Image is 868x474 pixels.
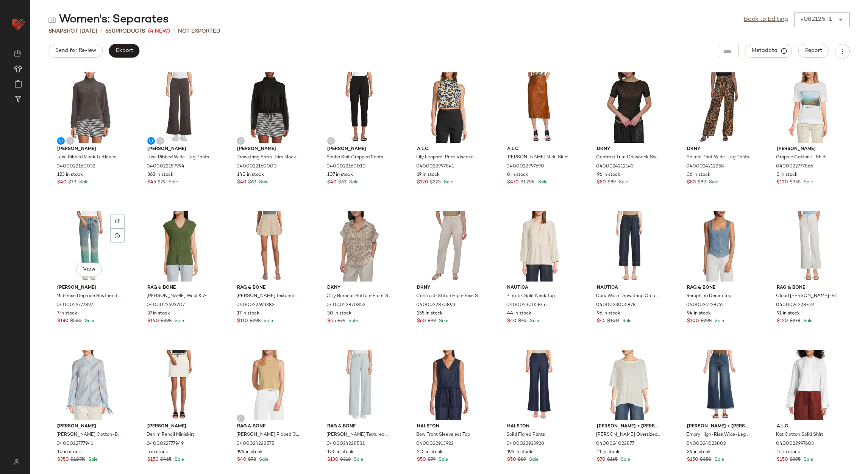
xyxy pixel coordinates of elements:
span: Sale [258,457,269,462]
span: $350 [700,457,712,463]
span: $395 [790,457,801,463]
img: 0400024212258_CHEETAH [681,72,757,143]
span: 0400022160000 [236,163,277,170]
span: 96 in stock [597,172,620,178]
span: $150 [147,457,159,463]
span: $79 [428,457,436,463]
span: Sale [173,319,184,324]
span: $298 [701,318,712,325]
span: $40 [327,179,337,186]
span: Drawstring Satin-Trim Mock Turtleneck Top [236,154,301,161]
span: Scuba Knit Cropped Pants [326,154,383,161]
span: Contrast Trim Crewneck Sweater [596,154,660,161]
img: 0400022870852_BROWN [321,211,398,282]
span: $78 [248,457,256,463]
img: 0400024022877_OFFWHITE [591,350,667,420]
span: Mid-Rise Degradé Boyfriend [PERSON_NAME] [56,293,121,300]
span: rag & bone [687,285,751,291]
img: 0400023005846_CREAM [501,211,578,282]
span: $140 [147,318,159,325]
span: 0400022913922 [416,441,454,447]
span: $79 [68,179,76,186]
span: Not Exported [178,27,220,35]
span: Sale [442,180,453,185]
span: 0400022160032 [56,163,95,170]
img: 0400022997841_NAVYMULTI [411,72,487,143]
span: Emory High-Rise Wide-Leg Jeans [686,432,751,438]
img: 0400024228762 [681,211,757,282]
span: $1.29K [520,179,535,186]
span: 0400024228749 [776,302,814,309]
span: Sale [619,457,630,462]
img: svg%3e [329,139,333,143]
span: [PERSON_NAME] Textured A-Line Miniskirt [236,293,301,300]
span: 34 in stock [687,449,711,456]
span: $470 [507,179,519,186]
span: 140 in stock [237,172,264,178]
span: Sale [437,319,448,324]
span: Sale [621,319,632,324]
span: Denim Pencil Miniskirt [147,432,194,438]
span: $110 [237,318,248,325]
span: $99 [428,318,436,325]
span: 0400022159994 [147,163,184,170]
span: 0400022913928 [506,441,544,447]
span: Halston [417,423,481,430]
img: 0400022777897_DEGRADE [51,211,128,282]
div: Women's: Separates [48,12,169,27]
span: 0400022693207 [147,302,185,309]
img: 0400022913928 [501,350,578,420]
span: 0400022777897 [56,302,93,309]
span: 0400022870852 [326,302,365,309]
img: 0400024228581_SKYBLUETWEED [321,350,398,420]
span: [PERSON_NAME] [57,423,122,430]
span: rag & bone [237,285,301,291]
span: $79 [158,179,165,186]
span: Luxe Ribbed Mock Turtleneck Pullover [56,154,121,161]
img: svg%3e [9,459,24,465]
span: 215 in stock [417,449,443,456]
span: Sale [87,457,98,462]
span: $530 [70,318,82,325]
span: Sale [802,180,813,185]
span: [PERSON_NAME] [57,285,122,291]
span: Dkny [687,146,751,153]
span: 91 in stock [777,310,800,317]
span: Sale [528,319,539,324]
span: $45 [147,179,156,186]
img: 0400022913922_DARKWASHDENIM [411,350,487,420]
span: $69 [338,179,346,186]
span: Pintuck Split Neck Top [506,293,555,300]
span: $150 [777,457,788,463]
span: A.l.c. [777,423,841,430]
span: 0400022997603 [776,441,814,447]
span: $350 [57,457,69,463]
img: 0400022997690_WHISKEY [501,72,578,143]
span: $69 [248,179,256,186]
span: Nautica [507,285,571,291]
span: Export [115,48,133,54]
span: $50 [597,179,606,186]
img: 0400024022802_LOLABLUE [681,350,757,420]
span: 0400022777866 [776,163,813,170]
span: 30 in stock [327,310,351,317]
span: 0400022997690 [506,163,544,170]
span: Sale [437,457,448,462]
span: 0400022870893 [416,302,455,309]
span: Nautica [597,285,661,291]
span: 0400022777941 [56,441,93,447]
span: 5 in stock [147,449,168,456]
span: 0400024228762 [686,302,724,309]
span: $298 [250,318,261,325]
span: Dkny [327,285,392,291]
span: Sale [78,180,89,185]
span: 17 in stock [237,310,259,317]
span: $165 [607,457,618,463]
span: rag & bone [237,423,301,430]
span: 105 in stock [327,449,354,456]
span: 194 in stock [237,449,263,456]
img: 0400022160010_BLACK [321,72,398,143]
span: 36 in stock [687,172,710,178]
span: 363 in stock [147,172,173,178]
span: $180 [57,318,69,325]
